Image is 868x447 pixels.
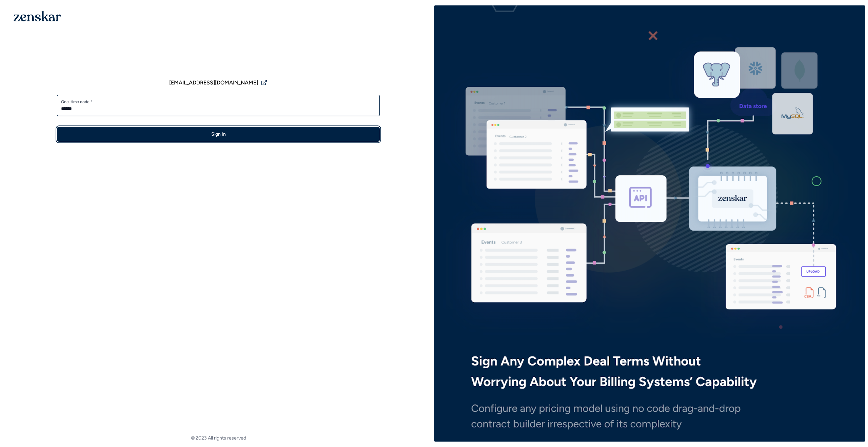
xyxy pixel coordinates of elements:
button: Sign In [57,127,380,142]
label: One-time code * [61,99,376,104]
footer: © 2023 All rights reserved [3,435,434,442]
span: [EMAIL_ADDRESS][DOMAIN_NAME] [169,79,258,87]
img: 1OGAJ2xQqyY4LXKgY66KYq0eOWRCkrZdAb3gUhuVAqdWPZE9SRJmCz+oDMSn4zDLXe31Ii730ItAGKgCKgCCgCikA4Av8PJUP... [14,11,61,21]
